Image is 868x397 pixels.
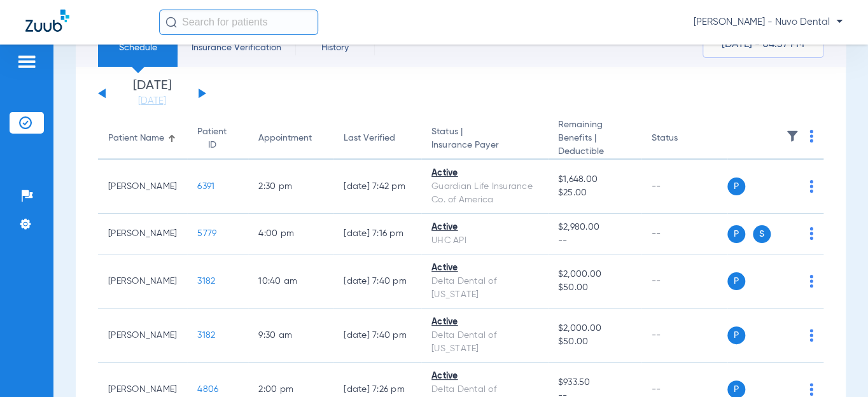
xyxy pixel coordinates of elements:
span: $2,980.00 [558,221,631,234]
td: [PERSON_NAME] [98,309,187,363]
span: [DATE] - 04:57 PM [722,38,804,51]
span: 6391 [197,182,214,191]
span: $933.50 [558,376,631,389]
img: Zuub Logo [25,10,69,32]
input: Search for patients [159,10,318,35]
a: [DATE] [114,95,190,108]
div: Patient ID [197,125,238,152]
img: group-dot-blue.svg [809,130,813,143]
img: group-dot-blue.svg [809,180,813,193]
img: Search Icon [165,17,177,28]
td: [PERSON_NAME] [98,214,187,254]
img: group-dot-blue.svg [809,227,813,240]
div: Active [431,167,538,180]
span: S [753,225,771,243]
td: 2:30 PM [248,160,333,214]
td: 4:00 PM [248,214,333,254]
th: Status [641,118,727,160]
li: [DATE] [114,80,190,108]
div: Last Verified [344,132,411,145]
td: [DATE] 7:40 PM [333,254,421,309]
div: Appointment [258,132,323,145]
div: Patient Name [108,132,164,145]
td: -- [641,160,727,214]
span: $1,648.00 [558,173,631,186]
span: $50.00 [558,335,631,349]
span: History [305,41,365,54]
div: Active [431,370,538,383]
div: Patient Name [108,132,177,145]
th: Remaining Benefits | [548,118,641,160]
td: -- [641,309,727,363]
span: Insurance Payer [431,139,538,152]
div: Active [431,261,538,275]
span: 3182 [197,277,215,286]
span: $25.00 [558,186,631,200]
div: Delta Dental of [US_STATE] [431,329,538,356]
img: group-dot-blue.svg [809,275,813,288]
span: $2,000.00 [558,322,631,335]
th: Status | [421,118,548,160]
div: Appointment [258,132,312,145]
span: -- [558,234,631,247]
td: 9:30 AM [248,309,333,363]
td: -- [641,254,727,309]
td: [DATE] 7:42 PM [333,160,421,214]
td: [DATE] 7:40 PM [333,309,421,363]
div: UHC API [431,234,538,247]
div: Active [431,316,538,329]
span: Deductible [558,145,631,158]
td: -- [641,214,727,254]
span: 3182 [197,331,215,340]
span: [PERSON_NAME] - Nuvo Dental [694,16,843,29]
img: filter.svg [786,130,799,143]
div: Delta Dental of [US_STATE] [431,275,538,302]
td: 10:40 AM [248,254,333,309]
span: 5779 [197,229,216,238]
div: Last Verified [344,132,395,145]
div: Patient ID [197,125,227,152]
div: Guardian Life Insurance Co. of America [431,180,538,207]
span: $50.00 [558,281,631,295]
span: $2,000.00 [558,268,631,281]
span: P [727,326,745,344]
iframe: Chat Widget [804,336,868,397]
div: Active [431,221,538,234]
span: P [727,178,745,195]
span: P [727,272,745,290]
td: [PERSON_NAME] [98,254,187,309]
span: Insurance Verification [187,41,286,54]
td: [DATE] 7:16 PM [333,214,421,254]
span: 4806 [197,385,218,394]
span: P [727,225,745,243]
span: Schedule [108,41,168,54]
img: hamburger-icon [17,54,37,69]
td: [PERSON_NAME] [98,160,187,214]
img: group-dot-blue.svg [809,329,813,342]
